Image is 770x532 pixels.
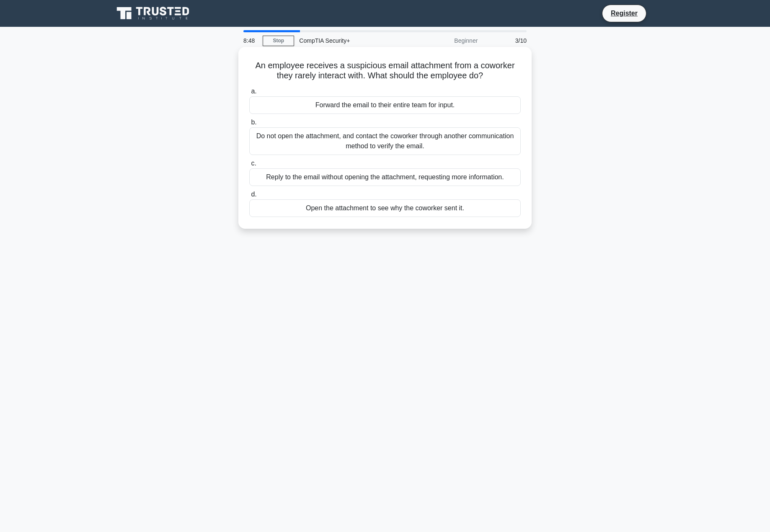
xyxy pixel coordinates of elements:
[251,88,256,95] span: a.
[249,199,521,217] div: Open the attachment to see why the coworker sent it.
[294,32,409,49] div: CompTIA Security+
[249,96,521,114] div: Forward the email to their entire team for input.
[249,127,521,155] div: Do not open the attachment, and contact the coworker through another communication method to veri...
[263,36,294,46] a: Stop
[251,191,256,198] span: d.
[238,32,263,49] div: 8:48
[251,119,256,126] span: b.
[248,60,522,81] h5: An employee receives a suspicious email attachment from a coworker they rarely interact with. Wha...
[249,168,521,186] div: Reply to the email without opening the attachment, requesting more information.
[409,32,483,49] div: Beginner
[483,32,532,49] div: 3/10
[251,160,256,167] span: c.
[606,8,643,18] a: Register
